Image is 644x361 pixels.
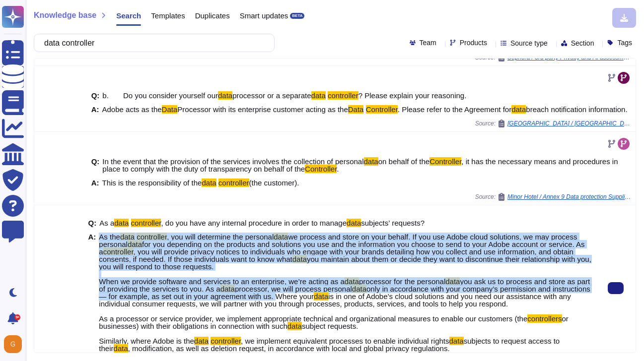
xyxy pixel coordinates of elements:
mark: controller [328,91,358,100]
mark: data [311,91,326,100]
mark: controller [218,179,249,187]
span: , do you have any internal procedure in order to manage [161,219,347,227]
mark: Data [162,105,178,114]
span: for you depending on the products and solutions you use and the information you choose to send to... [99,240,584,256]
span: you ask us to process and store as part of providing the services to you. As a [99,277,590,293]
mark: data [274,233,288,241]
mark: controller [137,233,167,241]
span: Search [116,12,141,19]
mark: data [120,233,135,241]
span: In the event that the provision of the services involves the collection of personal [102,157,363,166]
input: Search a question or template... [39,34,264,52]
mark: data [220,285,235,293]
b: Q: [88,219,97,227]
span: (the customer). [249,179,299,187]
span: b. Do you consider yourself our [102,91,218,100]
span: subjects’ requests? [361,219,425,227]
b: Q: [91,158,100,173]
mark: Controller [366,105,398,114]
span: . [337,165,339,173]
span: or businesses) with their obligations in connection with such [99,314,569,330]
span: Tags [617,39,632,46]
mark: controller [103,247,134,256]
span: Team [420,39,436,46]
span: Products [460,39,487,46]
mark: data [347,219,361,227]
button: user [2,333,29,355]
mark: controller [131,219,161,227]
span: is in one of Adobe’s cloud solutions and you need our assistance with any individual consumer req... [99,292,571,323]
span: breach notification information. [526,105,627,114]
mark: data [287,322,302,330]
mark: data [352,285,366,293]
span: subjects to request access to their [99,337,560,353]
span: Source: [475,193,632,201]
mark: controller [211,337,241,345]
span: . Please refer to the Agreement for [398,105,511,114]
span: processor for the personal [359,277,445,286]
span: Knowledge base [34,11,96,19]
img: user [4,335,22,353]
b: A: [91,179,99,186]
b: A: [91,106,99,113]
span: only in accordance with your company’s permission and instructions — for example, as set out in y... [99,285,590,301]
mark: data [292,255,307,263]
mark: data [314,292,328,301]
span: As a [99,219,114,227]
mark: data [128,240,142,248]
mark: data [202,179,216,187]
mark: data [449,337,464,345]
span: Adobe acts as the [102,105,162,114]
span: Source type [510,40,548,47]
span: , it has the necessary means and procedures in place to comply with the duty of transparency on b... [102,157,618,173]
mark: Controller [429,157,461,166]
span: processor or a separate [232,91,311,100]
span: , modification, as well as deletion request, in accordance with local and global privacy regulati... [128,344,450,353]
span: Duplicates [195,12,230,19]
mark: Data [348,105,364,114]
b: A: [88,233,96,352]
span: , you will determine the personal [167,233,274,241]
span: , we implement equivalent processes to enable individual rights [241,337,449,345]
span: processor, we will process personal [235,285,352,293]
mark: data [511,105,526,114]
span: Templates [151,12,185,19]
mark: data [114,219,129,227]
span: Source: [475,120,632,127]
span: on behalf of the [378,157,429,166]
mark: data [194,337,209,345]
span: ? Please explain your reasoning. [358,91,467,100]
mark: controllers [527,314,562,323]
mark: data [345,277,359,286]
span: you maintain about them or decide they want to discontinue their relationship with you, you will ... [99,255,591,286]
span: Minor Hotel / Annex 9 Data protection Suppliers. Questionnaire.26603 PR [507,194,632,200]
span: Smart updates [240,12,288,19]
mark: Controller [305,165,337,173]
span: , you will provide privacy notices to individuals who engage with your brands detailing how you c... [99,247,573,263]
mark: data [445,277,460,286]
div: 9+ [14,314,20,320]
span: This is the responsibility of the [102,179,202,187]
b: Q: [91,92,100,99]
span: we process and store on your behalf. If you use Adobe cloud solutions, we may process personal [99,233,577,248]
span: [GEOGRAPHIC_DATA] / [GEOGRAPHIC_DATA] Questionnaire [507,120,632,126]
mark: data [114,344,128,353]
span: Section [571,40,594,47]
span: As the [99,233,120,241]
mark: data [218,91,232,100]
mark: data [364,157,378,166]
span: Processor with its enterprise customer acting as the [177,105,348,114]
div: BETA [290,13,304,19]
